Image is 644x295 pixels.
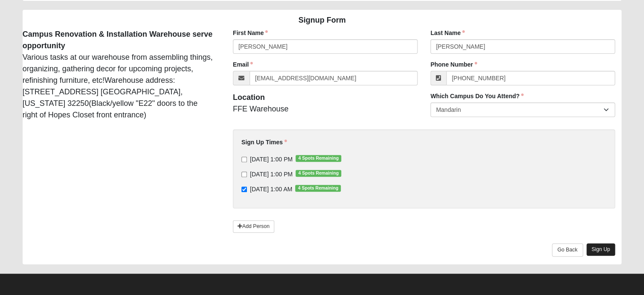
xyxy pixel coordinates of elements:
[226,92,424,115] div: FFE Warehouse
[241,157,247,162] input: [DATE] 1:00 PM4 Spots Remaining
[430,29,465,37] label: Last Name
[241,138,287,146] label: Sign Up Times
[233,29,268,37] label: First Name
[430,60,477,69] label: Phone Number
[250,156,293,163] span: [DATE] 1:00 PM
[250,186,292,193] span: [DATE] 1:00 AM
[23,16,622,25] h4: Signup Form
[296,155,341,162] span: 4 Spots Remaining
[430,92,524,100] label: Which Campus Do You Attend?
[23,30,212,50] strong: Campus Renovation & Installation Warehouse serve opportunity
[16,29,220,121] div: Various tasks at our warehouse from assembling things, organizing, gathering decor for upcoming p...
[233,60,253,69] label: Email
[296,170,341,177] span: 4 Spots Remaining
[233,220,274,233] a: Add Person
[250,171,293,178] span: [DATE] 1:00 PM
[233,93,265,102] strong: Location
[295,185,341,192] span: 4 Spots Remaining
[586,243,615,256] a: Sign Up
[241,187,247,192] input: [DATE] 1:00 AM4 Spots Remaining
[552,243,583,257] a: Go Back
[241,172,247,177] input: [DATE] 1:00 PM4 Spots Remaining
